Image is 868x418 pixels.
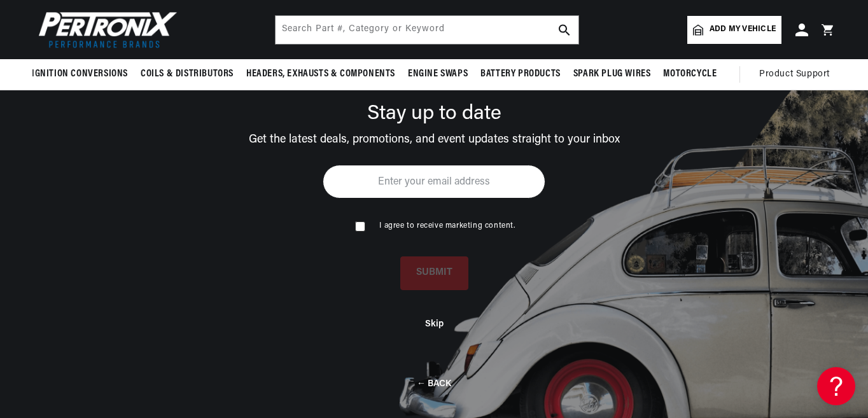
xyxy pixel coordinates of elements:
span: Ignition Conversions [32,67,128,81]
button: SUBMIT [400,256,468,290]
div: Stay up to date [25,104,843,124]
button: Skip [425,319,444,330]
summary: Product Support [759,59,836,90]
button: search button [550,16,578,44]
span: Add my vehicle [710,24,776,36]
span: Motorcycle [663,67,717,81]
summary: Motorcycle [657,59,723,89]
span: Spark Plug Wires [573,67,651,81]
div: Get the latest deals, promotions, and event updates straight to your inbox [25,124,843,146]
summary: Spark Plug Wires [567,59,657,89]
summary: Coils & Distributors [134,59,240,89]
a: Add my vehicle [687,16,781,44]
input: Enter your email address [323,165,545,199]
span: Product Support [759,67,830,81]
img: Pertronix [32,8,178,52]
span: Coils & Distributors [141,67,234,81]
span: Engine Swaps [408,67,468,81]
summary: Engine Swaps [402,59,474,89]
summary: Ignition Conversions [32,59,134,89]
summary: Battery Products [474,59,567,89]
span: Battery Products [480,67,561,81]
span: I agree to receive marketing content. [379,222,515,230]
summary: Headers, Exhausts & Components [240,59,402,89]
input: Search Part #, Category or Keyword [276,16,578,44]
span: Headers, Exhausts & Components [246,67,395,81]
button: ← BACK [417,377,451,389]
